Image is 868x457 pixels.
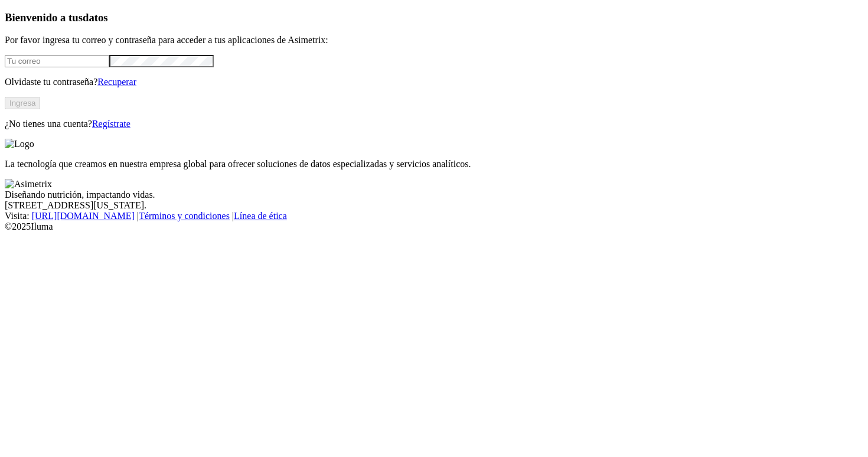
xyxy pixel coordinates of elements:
a: Recuperar [97,77,136,87]
h3: Bienvenido a tus [5,11,863,24]
a: Regístrate [92,119,130,129]
a: [URL][DOMAIN_NAME] [32,211,135,221]
p: Olvidaste tu contraseña? [5,77,863,87]
div: Diseñando nutrición, impactando vidas. [5,190,863,200]
div: © 2025 Iluma [5,221,863,232]
a: Línea de ética [234,211,287,221]
a: Términos y condiciones [139,211,230,221]
p: La tecnología que creamos en nuestra empresa global para ofrecer soluciones de datos especializad... [5,159,863,169]
div: Visita : | | [5,211,863,221]
p: ¿No tienes una cuenta? [5,119,863,129]
p: Por favor ingresa tu correo y contraseña para acceder a tus aplicaciones de Asimetrix: [5,35,863,45]
img: Logo [5,139,34,149]
span: datos [83,11,108,24]
img: Asimetrix [5,179,52,190]
button: Ingresa [5,97,40,109]
input: Tu correo [5,55,109,67]
div: [STREET_ADDRESS][US_STATE]. [5,200,863,211]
